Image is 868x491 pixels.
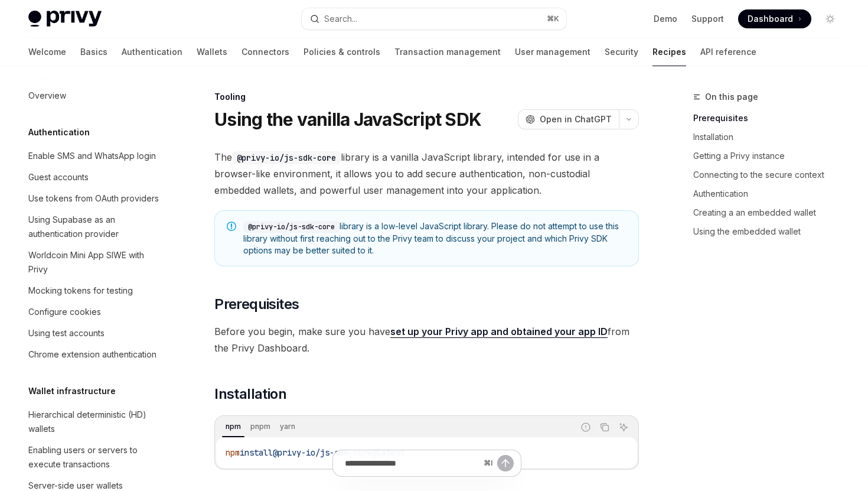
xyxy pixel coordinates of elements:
div: Use tokens from OAuth providers [28,191,159,206]
span: Prerequisites [214,295,299,314]
div: pnpm [247,420,274,434]
a: Transaction management [394,38,501,66]
a: Authentication [693,184,849,203]
div: yarn [276,420,299,434]
div: Worldcoin Mini App SIWE with Privy [28,248,163,277]
a: Configure cookies [19,301,170,323]
a: Authentication [122,38,182,66]
span: Dashboard [748,13,793,25]
a: Hierarchical deterministic (HD) wallets [19,404,170,440]
div: Guest accounts [28,170,89,184]
span: Installation [214,385,286,404]
h1: Using the vanilla JavaScript SDK [214,109,481,130]
code: @privy-io/js-sdk-core [243,221,340,233]
a: User management [515,38,590,66]
button: Open in ChatGPT [518,109,619,129]
span: Open in ChatGPT [540,113,612,125]
div: Search... [324,12,357,26]
a: Welcome [28,38,66,66]
span: library is a low-level JavaScript library. Please do not attempt to use this library without firs... [243,220,626,256]
div: Mocking tokens for testing [28,284,133,298]
a: Connecting to the secure context [693,165,849,184]
a: Overview [19,85,170,106]
div: Overview [28,89,66,103]
div: Hierarchical deterministic (HD) wallets [28,408,163,436]
a: Using Supabase as an authentication provider [19,209,170,245]
a: Use tokens from OAuth providers [19,188,170,209]
img: light logo [28,11,102,27]
a: Prerequisites [693,109,849,128]
a: Using the embedded wallet [693,222,849,241]
input: Ask a question... [345,450,479,476]
a: Guest accounts [19,167,170,188]
code: @privy-io/js-sdk-core [232,151,341,164]
div: Configure cookies [28,305,101,319]
a: Dashboard [738,9,811,28]
a: Policies & controls [304,38,380,66]
a: Enable SMS and WhatsApp login [19,145,170,167]
span: The library is a vanilla JavaScript library, intended for use in a browser-like environment, it a... [214,149,639,199]
a: Demo [654,13,677,25]
a: Getting a Privy instance [693,147,849,165]
a: set up your Privy app and obtained your app ID [390,326,608,338]
a: Recipes [652,38,686,66]
a: API reference [700,38,756,66]
a: Connectors [242,38,289,66]
div: Tooling [214,91,639,103]
a: Worldcoin Mini App SIWE with Privy [19,245,170,280]
a: Support [691,13,724,25]
a: Wallets [197,38,227,66]
div: Using test accounts [28,326,105,340]
button: Open search [302,8,566,30]
a: Enabling users or servers to execute transactions [19,440,170,475]
div: Chrome extension authentication [28,347,156,362]
a: Installation [693,128,849,147]
button: Ask AI [616,420,631,435]
span: Before you begin, make sure you have from the Privy Dashboard. [214,323,639,356]
button: Report incorrect code [578,420,593,435]
div: Using Supabase as an authentication provider [28,213,163,241]
button: Toggle dark mode [821,9,840,28]
a: Security [605,38,638,66]
a: Chrome extension authentication [19,344,170,365]
a: Creating a an embedded wallet [693,203,849,222]
div: Enable SMS and WhatsApp login [28,149,156,163]
span: On this page [705,90,758,104]
a: Basics [80,38,107,66]
h5: Wallet infrastructure [28,384,116,398]
div: npm [222,420,244,434]
button: Copy the contents from the code block [597,420,612,435]
svg: Note [227,222,236,231]
div: Enabling users or servers to execute transactions [28,443,163,472]
span: ⌘ K [547,14,559,24]
button: Send message [497,455,514,472]
h5: Authentication [28,125,90,139]
a: Using test accounts [19,323,170,344]
a: Mocking tokens for testing [19,280,170,301]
